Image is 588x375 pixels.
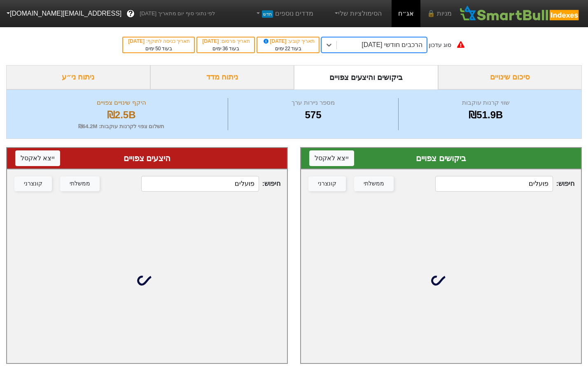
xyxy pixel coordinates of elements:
a: הסימולציות שלי [330,5,385,22]
div: ₪51.9B [401,108,571,122]
button: ייצא לאקסל [309,150,354,166]
div: תאריך קובע : [261,37,315,45]
span: [DATE] [262,38,288,44]
img: loading... [431,271,451,291]
span: לפי נתוני סוף יום מתאריך [DATE] [140,9,215,18]
div: שווי קרנות עוקבות [401,98,571,108]
span: 22 [285,46,290,52]
div: הרכבים חודשי [DATE] [362,40,422,50]
div: ניתוח מדד [150,65,294,89]
button: קונצרני [14,176,52,191]
div: קונצרני [24,179,42,188]
button: ממשלתי [60,176,100,191]
div: היצעים צפויים [15,152,279,164]
div: ביקושים צפויים [309,152,573,164]
img: SmartBull [458,5,581,22]
div: 575 [230,108,396,122]
img: loading... [137,271,157,291]
div: סיכום שינויים [438,65,582,89]
a: מדדים נוספיםחדש [251,5,317,22]
div: סוג עדכון [429,41,451,49]
div: ביקושים והיצעים צפויים [294,65,438,89]
button: ייצא לאקסל [15,150,60,166]
button: קונצרני [308,176,346,191]
span: 36 [222,46,228,52]
button: ממשלתי [354,176,394,191]
span: ? [128,8,133,19]
input: 145 רשומות... [435,176,553,192]
div: ממשלתי [364,179,384,188]
span: חדש [262,10,273,18]
div: היקף שינויים צפויים [17,98,226,108]
div: ממשלתי [70,179,90,188]
input: 430 רשומות... [141,176,259,192]
div: ניתוח ני״ע [6,65,150,89]
div: ₪2.5B [17,108,226,122]
div: מספר ניירות ערך [230,98,396,108]
div: תאריך פרסום : [201,37,250,45]
div: בעוד ימים [201,45,250,52]
div: תשלום צפוי לקרנות עוקבות : ₪64.2M [17,122,226,131]
div: בעוד ימים [261,45,315,52]
span: חיפוש : [435,176,574,192]
span: חיפוש : [141,176,280,192]
div: קונצרני [318,179,336,188]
